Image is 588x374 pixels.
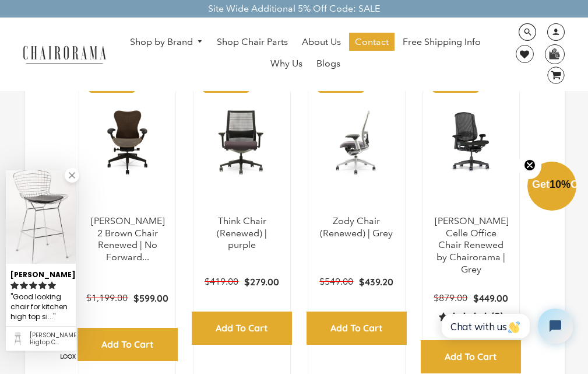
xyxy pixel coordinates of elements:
svg: rating icon full [20,281,28,289]
svg: rating icon full [38,281,47,289]
a: [PERSON_NAME] Celle Office Chair Renewed by Chairorama | Grey [435,215,509,275]
span: $419.00 [205,276,238,287]
a: Zody Chair (Renewed) | Grey [320,215,393,239]
div: Get10%OffClose teaser [527,163,576,212]
span: Shop Chair Parts [217,36,288,48]
span: 10% [550,179,571,190]
img: Jenny G. review of Harry Bertioa Higtop Chair (Renewed) [6,170,76,264]
span: $1,199.00 [86,292,128,303]
svg: rating icon full [10,281,19,289]
nav: DesktopNavigation [117,33,494,76]
span: About Us [302,36,341,48]
svg: rating icon full [29,281,37,289]
a: Shop by Brand [124,33,209,51]
img: chairorama [17,44,111,64]
span: $439.20 [359,276,393,288]
span: $449.00 [473,292,508,304]
span: Get Off [532,179,586,190]
a: Shop Chair Parts [211,33,294,51]
a: Think Chair (Renewed) | purple - chairorama Think Chair (Renewed) | purple - chairorama [205,69,279,215]
img: Zody Chair (Renewed) | Grey - chairorama [320,69,393,215]
span: $549.00 [319,276,353,287]
span: Blogs [316,58,340,70]
img: Herman Miller Mirra 2 Brown Chair Renewed | No Forward Tilt | - chairorama [91,69,164,215]
a: About Us [296,33,347,51]
button: Close teaser [518,152,541,179]
iframe: Tidio Chat [432,299,583,354]
input: Add to Cart [78,328,178,361]
span: Contact [355,36,389,48]
input: Add to Cart [421,340,521,373]
a: [PERSON_NAME] 2 Brown Chair Renewed | No Forward... [91,215,165,263]
a: Zody Chair (Renewed) | Grey - chairorama Zody Chair (Renewed) | Grey - chairorama [320,69,393,215]
a: Think Chair (Renewed) | purple [217,215,267,251]
div: Good looking chair for kitchen high top sittings. [10,291,71,323]
a: Free Shipping Info [397,33,487,51]
span: $599.00 [133,292,168,304]
a: Blogs [311,54,346,73]
img: Think Chair (Renewed) | purple - chairorama [205,69,279,215]
span: $879.00 [434,292,467,303]
img: WhatsApp_Image_2024-07-12_at_16.23.01.webp [545,45,564,62]
a: Herman Miller Celle Office Chair Renewed by Chairorama | Grey - chairorama Herman Miller Celle Of... [435,69,508,215]
input: Add to Cart [192,312,292,345]
input: Add to Cart [307,312,407,345]
span: Why Us [270,58,302,70]
span: $279.00 [244,276,279,288]
div: [PERSON_NAME] [10,265,71,280]
a: Herman Miller Mirra 2 Brown Chair Renewed | No Forward Tilt | - chairorama Herman Miller Mirra 2 ... [91,69,164,215]
span: Free Shipping Info [403,36,481,48]
a: Contact [349,33,395,51]
img: Herman Miller Celle Office Chair Renewed by Chairorama | Grey - chairorama [435,69,508,215]
svg: rating icon full [48,281,56,289]
a: Why Us [265,54,308,73]
div: Harry Bertioa Higtop Chair (Renewed) [30,332,71,346]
